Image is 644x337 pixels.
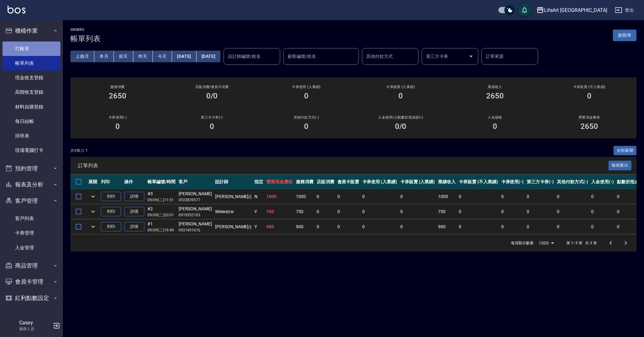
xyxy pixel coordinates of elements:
button: [DATE] [197,51,220,62]
td: 0 [590,189,615,204]
div: [PERSON_NAME] [179,206,212,212]
button: 列印 [101,207,121,217]
h2: 入金儲值 [455,115,535,119]
p: 09/09 (二) 19:49 [147,227,175,233]
a: 卡券管理 [3,226,60,240]
h3: 2650 [486,91,504,100]
th: 操作 [123,174,146,189]
button: expand row [88,222,98,231]
a: 新開單 [613,32,636,38]
img: Logo [8,6,25,14]
img: Person [5,319,18,332]
p: 服務人員 [19,326,51,332]
td: #2 [146,204,177,219]
td: 1000 [265,189,294,204]
td: 0 [399,204,437,219]
th: 第三方卡券(-) [525,174,555,189]
td: 0 [555,204,590,219]
h3: 0 [493,122,497,131]
td: 0 [457,204,499,219]
p: 09/09 (二) 20:01 [147,212,175,218]
h2: 其他付款方式(-) [267,115,346,119]
td: 1000 [436,189,457,204]
th: 客戶 [177,174,214,189]
p: 第 1–3 筆 共 3 筆 [566,240,597,246]
td: 0 [590,204,615,219]
td: 750 [294,204,315,219]
td: [PERSON_NAME] /j [214,219,253,234]
button: Open [466,51,476,61]
td: 0 [399,219,437,234]
button: 櫃檯作業 [3,23,60,39]
td: 750 [436,204,457,219]
th: 會員卡販賣 [336,174,361,189]
h3: 2650 [580,122,598,131]
button: 今天 [153,51,172,62]
button: 列印 [101,192,121,202]
td: 0 [315,189,336,204]
td: 0 [500,204,525,219]
td: 1000 [294,189,315,204]
td: Y [253,204,265,219]
button: expand row [88,192,98,201]
td: 0 [500,189,525,204]
div: [PERSON_NAME] [179,221,212,227]
h2: 營業現金應收 [550,115,629,119]
button: 商品管理 [3,257,60,274]
a: 客戶列表 [3,211,60,226]
th: 入金使用(-) [590,174,615,189]
h3: 0 [210,122,214,131]
button: 前天 [114,51,133,62]
td: 0 [457,189,499,204]
a: 每日結帳 [3,114,60,129]
th: 業績收入 [436,174,457,189]
button: 紅利點數設定 [3,290,60,306]
button: 上個月 [70,51,94,62]
h3: 2650 [109,91,126,100]
h3: 0 [398,91,403,100]
p: 共 3 筆, 1 / 1 [70,148,88,153]
td: #3 [146,189,177,204]
button: 報表及分析 [3,176,60,193]
button: expand row [88,207,98,216]
h3: 0 [304,122,308,131]
a: 現場電腦打卡 [3,143,60,157]
td: #1 [146,219,177,234]
h2: ORDERS [70,28,101,32]
p: 0921491616 [179,227,212,233]
td: [PERSON_NAME] /j [214,189,253,204]
td: 0 [399,189,437,204]
button: 報表匯出 [608,161,632,170]
td: 0 [315,204,336,219]
td: Weiwei /w [214,204,253,219]
th: 店販消費 [315,174,336,189]
td: 900 [294,219,315,234]
td: 0 [336,219,361,234]
th: 卡券使用 (入業績) [361,174,399,189]
h3: 帳單列表 [70,34,101,43]
h2: 卡券使用 (入業績) [267,85,346,89]
h3: 0 [115,122,120,131]
h3: 0 [304,91,308,100]
td: 0 [336,189,361,204]
th: 設計師 [214,174,253,189]
th: 其他付款方式(-) [555,174,590,189]
h5: Casey [19,320,51,326]
th: 指定 [253,174,265,189]
a: 材料自購登錄 [3,100,60,114]
th: 卡券販賣 (不入業績) [457,174,499,189]
td: 0 [590,219,615,234]
td: 0 [555,189,590,204]
button: 客戶管理 [3,193,60,209]
h2: 業績收入 [455,85,535,89]
p: 0919352103 [179,212,212,218]
p: 0922839577 [179,197,212,203]
span: 訂單列表 [78,163,608,169]
h2: 入金使用(-) /點數折抵金額(-) [361,115,440,119]
button: 全部展開 [613,146,637,156]
p: 每頁顯示數量 [511,240,534,246]
h2: 店販消費 /會員卡消費 [172,85,252,89]
th: 營業現金應收 [265,174,294,189]
h2: 第三方卡券(-) [172,115,252,119]
button: LifeArt [GEOGRAPHIC_DATA] [534,4,610,17]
